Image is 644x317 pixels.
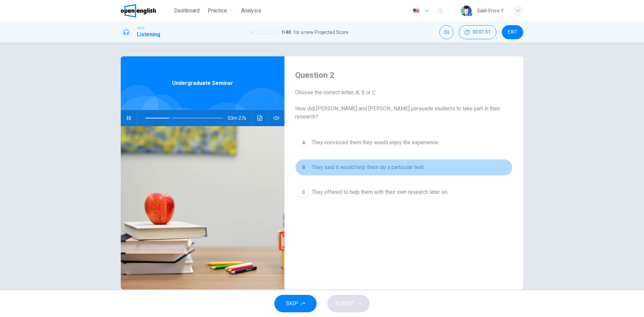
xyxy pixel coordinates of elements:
span: 1 / 40 [281,28,291,36]
button: Practice [205,5,236,17]
span: They said it would help them do a particular test. [312,163,425,171]
img: Profile picture [461,5,472,16]
img: en [412,8,420,13]
button: AThey convinced them they would enjoy the experience. [295,134,513,151]
button: Analysis [238,5,264,17]
span: Choose the correct letter, A, B or C How did [PERSON_NAME] and [PERSON_NAME] persuade students to... [295,89,513,121]
a: OpenEnglish logo [121,4,171,17]
img: OpenEnglish logo [121,4,156,17]
span: Dashboard [174,7,200,15]
span: Analysis [241,7,261,15]
span: 00:01:51 [473,30,491,35]
span: Practice [208,7,227,15]
span: for a new Projected Score [293,28,348,36]
h4: Question 2 [295,70,513,81]
button: BThey said it would help them do a particular test. [295,159,513,176]
button: EXIT [502,25,523,39]
span: EXIT [508,30,518,35]
div: C [298,187,309,198]
button: CThey offered to help them with their own research later on. [295,184,513,201]
div: B [298,162,309,173]
span: They convinced them they would enjoy the experience. [312,139,439,147]
img: Undergraduate Seminar [121,126,284,289]
h1: Listening [137,31,160,39]
div: Hide [459,25,496,39]
div: Salih Emre Y. [477,7,504,15]
span: IELTS [137,26,145,31]
span: 03m 27s [228,110,252,126]
span: Undergraduate Seminar [172,79,233,87]
span: SKIP [286,299,298,308]
div: A [298,137,309,148]
button: 00:01:51 [459,25,496,39]
button: Dashboard [171,5,202,17]
div: Mute [439,25,453,39]
span: They offered to help them with their own research later on. [312,188,448,196]
button: Click to see the audio transcription [255,110,265,126]
button: SKIP [274,295,317,312]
